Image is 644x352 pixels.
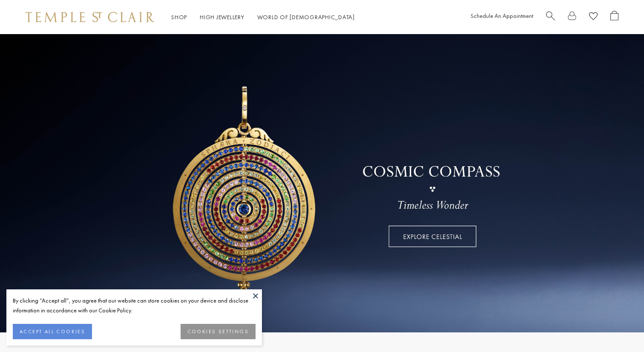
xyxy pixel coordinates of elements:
[171,12,355,23] nav: Main navigation
[171,13,187,21] a: ShopShop
[26,12,154,22] img: Temple St. Clair
[589,11,598,24] a: View Wishlist
[13,324,92,339] button: ACCEPT ALL COOKIES
[546,11,555,24] a: Search
[200,13,244,21] a: High JewelleryHigh Jewellery
[471,12,533,20] a: Schedule An Appointment
[610,11,618,24] a: Open Shopping Bag
[257,13,355,21] a: World of [DEMOGRAPHIC_DATA]World of [DEMOGRAPHIC_DATA]
[181,324,256,339] button: COOKIES SETTINGS
[13,296,256,315] div: By clicking “Accept all”, you agree that our website can store cookies on your device and disclos...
